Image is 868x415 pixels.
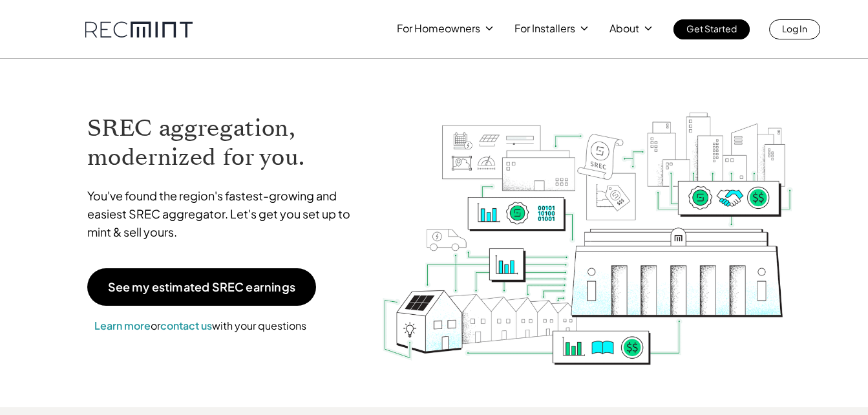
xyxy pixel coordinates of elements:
p: You've found the region's fastest-growing and easiest SREC aggregator. Let's get you set up to mi... [87,187,363,241]
p: or with your questions [87,317,313,334]
img: RECmint value cycle [381,78,794,368]
p: For Installers [514,19,575,37]
a: Get Started [673,19,750,39]
p: Get Started [686,19,737,37]
a: Log In [769,19,820,39]
p: Log In [782,19,807,37]
h1: SREC aggregation, modernized for you. [87,114,363,172]
a: Learn more [94,319,151,332]
p: See my estimated SREC earnings [108,281,295,293]
a: contact us [160,319,212,332]
p: About [609,19,639,37]
p: For Homeowners [397,19,480,37]
a: See my estimated SREC earnings [87,268,316,306]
